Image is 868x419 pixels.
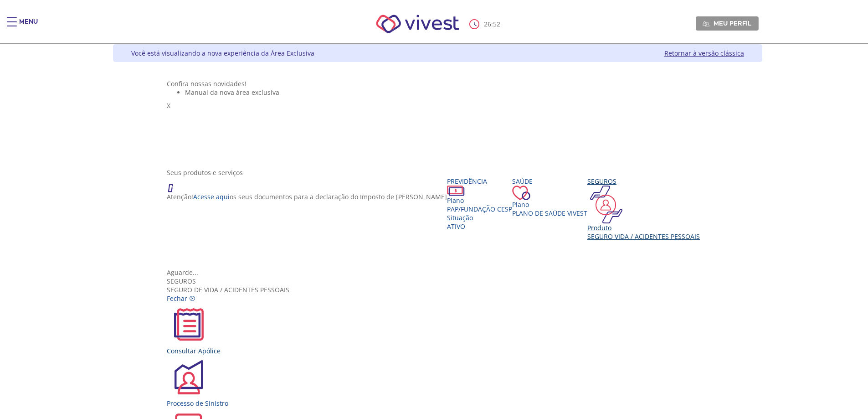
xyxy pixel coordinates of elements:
div: Seguros [167,277,708,285]
a: Seguros Produto Seguro Vida / Acidentes Pessoais [587,177,700,241]
div: Situação [447,213,512,222]
span: Plano de Saúde VIVEST [512,209,587,217]
span: Fechar [167,294,187,303]
div: Seguro Vida / Acidentes Pessoais [587,232,700,241]
img: Vivest [366,5,469,43]
a: Saúde PlanoPlano de Saúde VIVEST [512,177,587,217]
span: Manual da nova área exclusiva [185,88,279,97]
div: Consultar Apólice [167,347,708,355]
div: Seguros [587,177,700,186]
a: Retornar à versão clássica [664,49,744,57]
div: Saúde [512,177,587,186]
span: X [167,101,170,110]
img: ico_seguros.png [587,186,625,223]
div: Plano [447,196,512,205]
img: ico_coracao.png [512,186,530,200]
div: Menu [19,17,38,36]
section: <span lang="pt-BR" dir="ltr">Visualizador do Conteúdo da Web</span> 1 [167,79,708,159]
a: Meu perfil [696,16,759,30]
img: ConsultarApolice.svg [167,303,211,347]
img: ico_atencao.png [167,177,182,192]
span: 26 [484,20,491,28]
div: Seguro de vida / acidentes pessoais [167,277,708,294]
span: 52 [493,20,500,28]
div: : [469,19,502,29]
div: Plano [512,200,587,209]
p: Atenção! os seus documentos para a declaração do Imposto de [PERSON_NAME] [167,192,447,201]
div: Produto [587,223,700,232]
div: Confira nossas novidades! [167,79,708,88]
div: Seus produtos e serviços [167,168,708,177]
img: Meu perfil [703,21,709,27]
span: PAP/Fundação CESP [447,205,512,213]
a: Processo de Sinistro [167,355,708,408]
a: Previdência PlanoPAP/Fundação CESP SituaçãoAtivo [447,177,512,231]
div: Processo de Sinistro [167,399,708,408]
a: Acesse aqui [193,192,230,201]
div: Aguarde... [167,268,708,277]
span: Meu perfil [714,19,751,27]
a: Fechar [167,294,195,303]
div: Você está visualizando a nova experiência da Área Exclusiva [131,49,314,57]
span: Ativo [447,222,465,231]
a: Consultar Apólice [167,303,708,355]
img: ico_dinheiro.png [447,186,465,196]
img: ProcessoSinistro.svg [167,355,211,399]
div: Previdência [447,177,512,186]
